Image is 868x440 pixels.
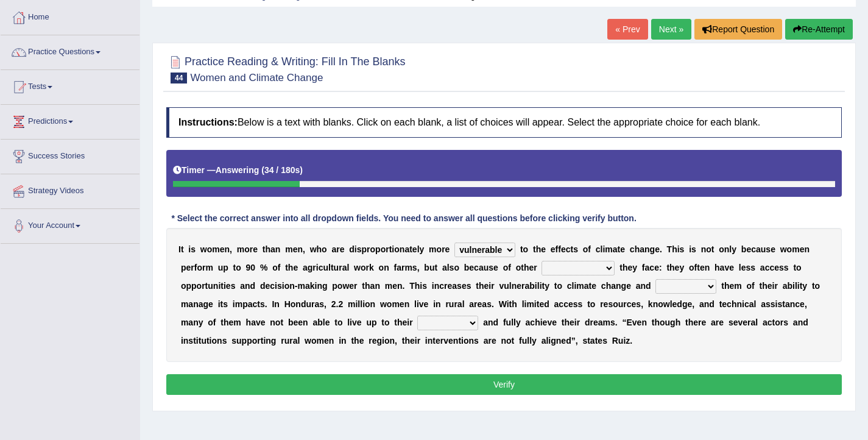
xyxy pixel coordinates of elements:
b: y [732,244,736,254]
b: a [756,244,761,254]
b: o [394,244,400,254]
h2: Practice Reading & Writing: Fill In The Blanks [166,53,406,83]
b: u [334,263,339,272]
b: 34 / 180s [264,165,300,175]
b: l [537,281,540,291]
b: v [724,263,729,272]
b: r [336,244,339,254]
b: e [493,263,498,272]
b: a [645,263,650,272]
b: s [489,263,493,272]
h5: Timer — [173,166,303,175]
b: r [534,263,537,272]
b: a [760,263,765,272]
b: h [715,263,720,272]
b: t [205,281,208,291]
b: i [540,281,542,291]
b: o [236,263,241,272]
b: e [620,244,625,254]
b: h [317,244,322,254]
b: h [265,244,270,254]
b: i [602,244,605,254]
b: o [503,263,509,272]
b: , [230,244,232,254]
b: b [741,244,747,254]
b: d [260,281,266,291]
a: Strategy Videos [1,174,139,205]
b: n [434,281,440,291]
b: b [424,263,429,272]
b: y [420,244,425,254]
b: c [319,263,323,272]
b: m [285,244,292,254]
b: f [558,244,561,254]
b: e [484,281,489,291]
b: e [293,244,298,254]
b: r [521,281,524,291]
b: h [669,263,675,272]
b: y [632,263,637,272]
b: m [205,263,213,272]
b: i [489,281,491,291]
b: l [417,244,420,254]
b: w [354,263,361,272]
b: Instructions: [178,117,238,127]
b: h [288,263,294,272]
b: c [630,244,635,254]
b: a [442,263,447,272]
b: n [804,244,810,254]
b: e [729,263,734,272]
b: l [729,244,732,254]
b: e [746,244,751,254]
b: w [780,244,787,254]
span: 44 [171,73,187,83]
b: m [605,244,612,254]
b: c [769,263,774,272]
b: a [613,244,618,254]
b: r [312,263,316,272]
b: s [450,263,454,272]
b: n [512,281,517,291]
b: r [367,244,370,254]
b: n [213,281,219,291]
b: o [379,263,384,272]
b: r [491,281,494,291]
b: a [331,244,336,254]
b: n [705,263,710,272]
b: w [310,244,317,254]
b: i [224,281,226,291]
b: t [697,263,700,272]
a: Tests [1,70,139,101]
b: a [305,281,310,291]
b: s [412,263,417,272]
small: Women and Climate Change [190,72,323,83]
b: e [445,244,450,254]
button: Report Question [694,19,782,40]
b: o [516,263,521,272]
b: f [278,263,281,272]
b: f [194,263,197,272]
b: e [541,244,546,254]
b: s [691,244,696,254]
b: t [520,244,523,254]
b: ( [261,165,264,175]
b: Answering [216,165,259,175]
b: y [679,263,684,272]
a: Home [1,1,139,31]
b: c [474,263,479,272]
b: n [317,281,322,291]
b: e [700,263,705,272]
b: s [422,281,427,291]
b: t [409,244,412,254]
b: t [793,263,796,272]
b: r [386,244,389,254]
b: c [751,244,756,254]
b: a [479,263,484,272]
b: u [504,281,509,291]
b: h [635,244,640,254]
b: i [275,281,277,291]
b: e [448,281,453,291]
b: a [397,263,401,272]
b: n [701,244,707,254]
b: t [618,244,621,254]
